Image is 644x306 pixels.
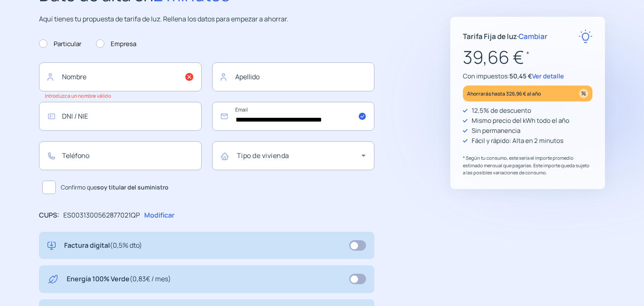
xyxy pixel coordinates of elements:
[472,106,531,116] p: 12,5% de descuento
[45,93,111,99] small: Introduzca un nombre válido
[61,183,169,192] span: Confirmo que
[472,116,569,126] p: Mismo precio del kWh todo el año
[97,183,169,191] b: soy titular del suministro
[39,210,59,221] p: CUPS:
[509,72,532,80] span: 50,45 €
[467,89,541,99] p: Ahorrarás hasta 326,96 € al año
[463,31,548,42] p: Tarifa Fija de luz ·
[47,274,58,285] img: energy-green.svg
[472,126,520,136] p: Sin permanencia
[67,274,171,285] p: Energía 100% Verde
[47,240,56,251] img: digital-invoice.svg
[63,210,140,221] p: ES0031300562877021QP
[39,39,81,49] label: Particular
[463,154,592,176] p: * Según tu consumo, este sería el importe promedio estimado mensual que pagarías. Este importe qu...
[579,29,592,43] img: rate-E.svg
[532,72,564,80] span: Ver detalle
[39,14,374,25] p: Aquí tienes tu propuesta de tarifa de luz. Rellena los datos para empezar a ahorrar.
[579,89,588,98] img: percentage_icon.svg
[96,39,136,49] label: Empresa
[463,71,592,81] p: Con impuestos:
[472,136,563,146] p: Fácil y rápido: Alta en 2 minutos
[463,43,592,71] p: 39,66 €
[144,210,174,221] p: Modificar
[519,31,548,41] span: Cambiar
[237,151,289,160] mat-label: Tipo de vivienda
[64,240,142,251] p: Factura digital
[110,241,142,250] span: (0,5% dto)
[130,274,171,283] span: (0,83€ / mes)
